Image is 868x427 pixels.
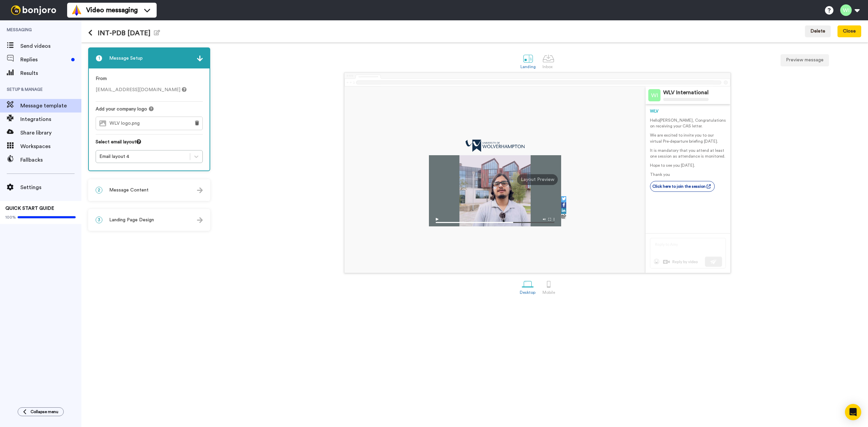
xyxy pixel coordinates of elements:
div: Inbox [542,64,554,69]
div: Email layout 4 [99,153,186,160]
p: Hope to see you [DATE]. [650,163,726,168]
span: 1 [96,55,102,62]
div: WLV International [663,89,709,96]
img: player-controls-full.svg [429,215,561,226]
p: Thank you [650,172,726,178]
p: It is mandatory that you attend at least one session as attendance is monitored. [650,148,726,159]
div: 2Message Content [88,179,210,201]
span: 3 [96,217,102,223]
a: Desktop [516,275,539,298]
img: arrow.svg [197,217,203,223]
div: Mobile [542,290,555,295]
a: Mobile [539,275,558,298]
div: Layout Preview [517,174,558,185]
span: Results [20,69,81,77]
span: Send videos [20,42,81,50]
div: Landing [520,64,536,69]
a: Click here to join the session [650,181,715,192]
span: Add your company logo [96,106,147,113]
a: Inbox [539,49,558,73]
img: vm-color.svg [71,5,82,16]
div: 3Landing Page Design [88,209,210,231]
button: Collapse menu [18,407,64,416]
span: Share library [20,129,81,137]
img: reply-preview.svg [650,238,726,268]
span: Collapse menu [31,409,58,414]
img: Profile Image [648,89,660,101]
div: WLV [650,108,726,114]
button: Delete [805,25,831,38]
button: Preview message [781,54,829,66]
p: We are excited to invite you to our virtual Pre-departure briefing [DATE]. [650,133,726,144]
span: 100% [5,215,16,220]
span: WLV logo.png [110,121,143,126]
div: Select email layout [96,139,203,150]
span: Message template [20,102,81,110]
img: arrow.svg [197,56,203,61]
span: Workspaces [20,142,81,150]
span: 2 [96,187,102,194]
span: Video messaging [86,5,138,15]
img: 0a2bfc76-1499-422d-ad4e-557cedd87c03 [466,140,525,152]
img: bj-logo-header-white.svg [8,5,59,15]
h1: INT-PDB [DATE] [88,29,160,37]
div: Open Intercom Messenger [845,404,861,420]
span: [EMAIL_ADDRESS][DOMAIN_NAME] [96,87,186,92]
span: Replies [20,56,68,64]
button: Close [837,25,861,38]
span: Settings [20,183,81,191]
span: Message Content [109,187,149,194]
span: Message Setup [109,55,143,62]
span: Fallbacks [20,156,81,164]
div: Desktop [520,290,536,295]
a: Landing [517,49,539,73]
p: Hello [PERSON_NAME] , Congratulations on receiving your CAS letter. [650,118,726,129]
span: QUICK START GUIDE [5,206,54,211]
span: Integrations [20,115,81,123]
label: From [96,75,107,82]
span: Landing Page Design [109,217,154,223]
img: arrow.svg [197,187,203,193]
